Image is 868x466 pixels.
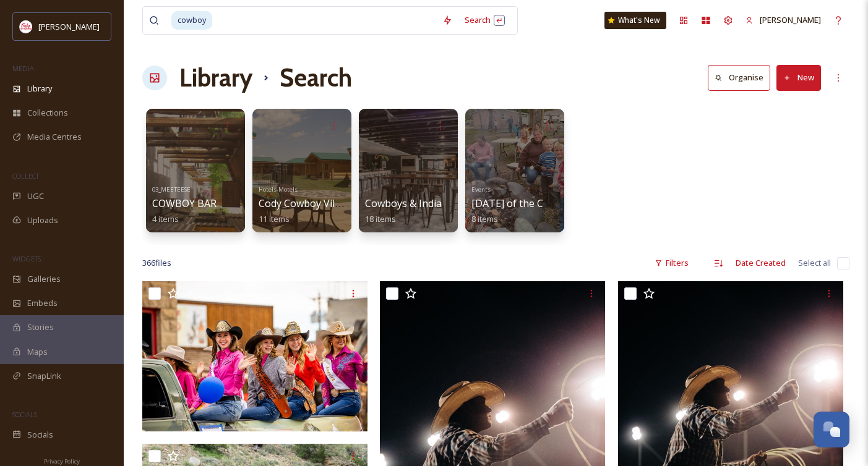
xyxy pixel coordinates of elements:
span: WIDGETS [12,254,41,263]
span: Hotels-Motels [259,185,298,193]
span: Media Centres [27,131,82,143]
span: Stories [27,321,54,333]
div: Date Created [729,251,792,275]
span: Socials [27,429,53,441]
span: [DATE] of the Cowboy [471,197,574,210]
a: [PERSON_NAME] [739,8,827,32]
span: SnapLink [27,370,61,382]
span: COLLECT [12,171,39,180]
span: 18 items [365,213,396,224]
span: Privacy Policy [44,457,80,465]
span: 4 items [152,213,179,224]
span: Collections [27,107,68,119]
span: MEDIA [12,64,34,73]
a: Library [179,59,252,96]
a: What's New [604,12,666,29]
span: SOCIALS [12,410,37,419]
span: Uploads [27,214,58,226]
button: New [776,65,821,90]
a: Hotels-MotelsCody Cowboy Village11 items [259,182,355,224]
a: Cowboys & Indians18 items [365,198,453,224]
span: cowboy [171,11,212,29]
img: images%20(1).png [20,20,32,33]
span: [PERSON_NAME] [38,21,100,32]
a: 03_MEETEESECOWBOY BAR4 items [152,182,217,224]
div: Search [458,8,511,32]
div: Filters [648,251,695,275]
a: Events[DATE] of the Cowboy8 items [471,182,574,224]
span: [PERSON_NAME] [760,14,821,25]
span: 8 items [471,213,498,224]
span: 11 items [259,213,290,224]
span: Galleries [27,273,61,285]
span: Events [471,185,491,193]
h1: Search [280,59,352,96]
span: Cowboys & Indians [365,197,453,210]
span: Cody Cowboy Village [259,197,355,210]
span: Library [27,83,52,95]
span: UGC [27,190,44,202]
span: 366 file s [142,257,171,269]
span: 03_MEETEESE [152,185,191,193]
span: COWBOY BAR [152,197,217,210]
button: Open Chat [814,412,849,447]
button: Organise [708,65,770,90]
span: Maps [27,346,48,358]
span: Embeds [27,297,58,309]
img: 4th of July parade-14.jpg [142,281,367,431]
span: Select all [798,257,831,269]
